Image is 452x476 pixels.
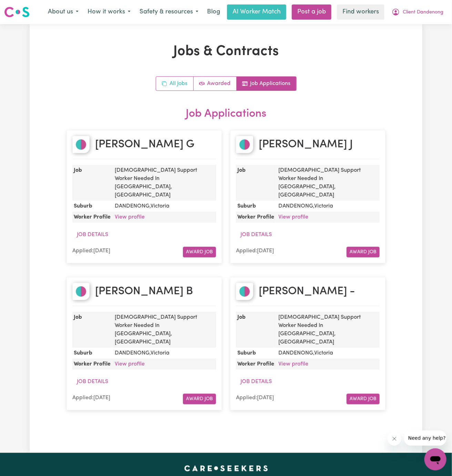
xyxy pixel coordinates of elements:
dt: Suburb [236,201,276,212]
a: AI Worker Match [227,4,286,20]
button: Award Job [347,247,380,257]
a: All jobs [156,77,194,91]
h2: [PERSON_NAME] - [259,285,355,298]
a: Active jobs [194,77,237,91]
a: Careseekers home page [184,465,268,471]
span: Applied: [DATE] [72,248,110,254]
button: Job Details [236,228,276,241]
dt: Job [236,312,276,348]
img: Careseekers logo [4,6,30,18]
a: Careseekers logo [4,4,30,20]
dd: [DEMOGRAPHIC_DATA] Support Worker Needed In [GEOGRAPHIC_DATA], [GEOGRAPHIC_DATA] [112,165,216,201]
button: About us [43,5,83,19]
dt: Worker Profile [236,359,276,370]
iframe: Message from company [404,431,446,446]
dt: Worker Profile [236,212,276,223]
h2: Job Applications [66,107,386,120]
button: How it works [83,5,135,19]
img: Stella [72,283,90,300]
dt: Suburb [236,348,276,359]
button: Award Job [347,394,380,404]
button: Job Details [72,375,113,388]
dd: [DEMOGRAPHIC_DATA] Support Worker Needed In [GEOGRAPHIC_DATA], [GEOGRAPHIC_DATA] [276,165,380,201]
img: Arpanpreet [236,283,253,300]
span: Applied: [DATE] [236,395,274,401]
h2: [PERSON_NAME] B [95,285,193,298]
dt: Worker Profile [72,212,112,223]
dt: Job [236,165,276,201]
h1: Jobs & Contracts [66,43,386,60]
a: View profile [115,214,145,220]
img: Dina [72,136,90,153]
a: Blog [203,4,224,20]
dd: [DEMOGRAPHIC_DATA] Support Worker Needed In [GEOGRAPHIC_DATA], [GEOGRAPHIC_DATA] [112,312,216,348]
button: Job Details [236,375,276,388]
h2: [PERSON_NAME] G [95,138,194,151]
button: Job Details [72,228,113,241]
dt: Suburb [72,201,112,212]
dd: DANDENONG , Victoria [276,201,380,212]
a: View profile [115,361,145,367]
dt: Suburb [72,348,112,359]
button: My Account [387,5,448,19]
img: Ruth [236,136,253,153]
h2: [PERSON_NAME] J [259,138,353,151]
iframe: Close message [388,432,401,446]
a: View profile [278,214,308,220]
span: Applied: [DATE] [236,248,274,254]
dt: Job [72,312,112,348]
dd: DANDENONG , Victoria [112,201,216,212]
dt: Job [72,165,112,201]
a: View profile [278,361,308,367]
a: Find workers [337,4,384,20]
button: Award Job [183,394,216,404]
dd: [DEMOGRAPHIC_DATA] Support Worker Needed In [GEOGRAPHIC_DATA], [GEOGRAPHIC_DATA] [276,312,380,348]
a: Job applications [237,77,296,91]
span: Client Dandenong [403,9,443,16]
iframe: Button to launch messaging window [424,448,446,470]
button: Safety & resources [135,5,203,19]
button: Award Job [183,247,216,257]
a: Post a job [292,4,331,20]
dt: Worker Profile [72,359,112,370]
span: Applied: [DATE] [72,395,110,401]
dd: DANDENONG , Victoria [276,348,380,359]
dd: DANDENONG , Victoria [112,348,216,359]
